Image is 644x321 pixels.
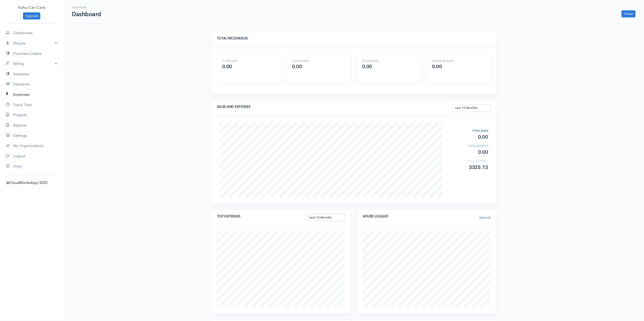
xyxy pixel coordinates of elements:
h6: 16-30 DAYS [292,60,345,62]
h6: TOTAL RECEIPTS [447,144,488,147]
h6: 1-15 DAYS [222,60,276,62]
h2: 3325.13 [447,165,488,170]
div: @CloudBooksApp 2022 [6,180,57,186]
span: 0.00 [222,63,232,70]
span: 0.00 [432,63,442,70]
h2: 0.00 [447,150,488,155]
h6: Overview [72,6,101,9]
h1: Dashboard [72,11,101,17]
h6: 31-45 DAYS [362,60,416,62]
h2: 0.00 [447,134,488,140]
span: Kahu Car Care [18,5,45,10]
h6: TOTAL SALES [447,129,488,132]
span: 0.00 [292,63,302,70]
a: Upgrade [23,12,40,20]
h5: SALES AND EXPENSES [217,105,453,109]
h5: TOTAL RECEIVABLES [217,37,491,40]
a: New [621,10,635,18]
a: View All [479,215,491,220]
h5: HOURS LOGGED [363,215,479,218]
h6: ABOVE 45 DAYS [432,60,485,62]
h6: TOTAL EXPENSES [447,160,488,162]
h5: TOP EXPENSES [217,215,307,218]
span: 0.00 [362,63,372,70]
